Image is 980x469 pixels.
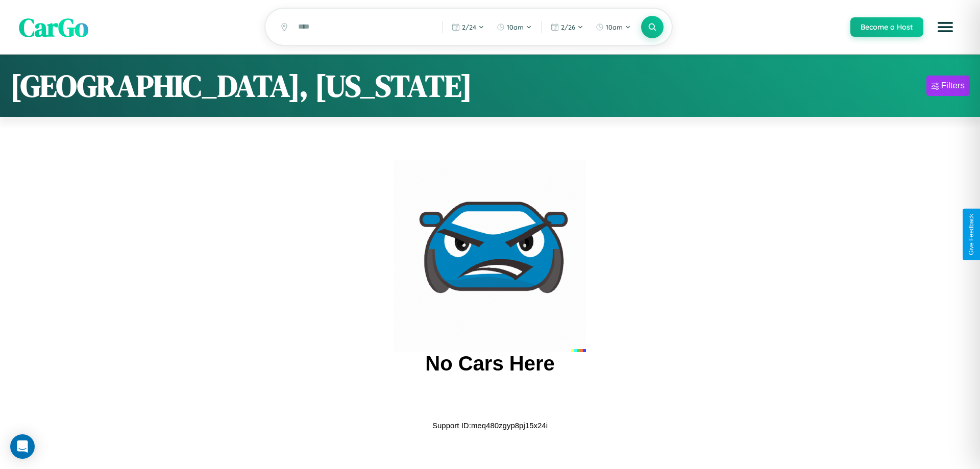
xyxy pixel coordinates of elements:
button: 2/26 [546,19,589,35]
button: 10am [492,19,537,35]
span: 10am [507,23,524,31]
p: Support ID: meq480zgyp8pj15x24i [432,418,548,432]
div: Open Intercom Messenger [10,434,35,459]
span: 10am [606,23,623,31]
span: 2 / 24 [462,23,476,31]
div: Give Feedback [968,214,975,255]
h1: [GEOGRAPHIC_DATA], [US_STATE] [10,65,472,107]
span: 2 / 26 [561,23,575,31]
button: 10am [591,19,636,35]
div: Filters [941,81,965,91]
h2: No Cars Here [425,352,554,375]
img: car [394,160,586,352]
button: Become a Host [850,17,923,37]
button: Open menu [931,13,960,41]
button: 2/24 [447,19,489,35]
button: Filters [926,76,970,96]
span: CarGo [19,9,88,44]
